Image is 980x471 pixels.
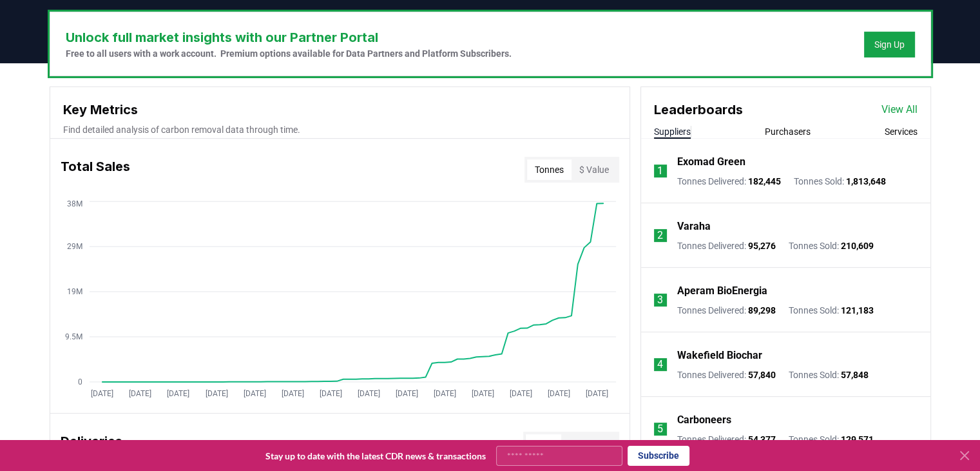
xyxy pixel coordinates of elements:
p: Tonnes Delivered : [677,433,776,446]
button: % of Sales [561,434,617,455]
tspan: [DATE] [357,389,380,398]
p: Tonnes Sold : [789,433,874,446]
span: 54,377 [748,434,776,445]
a: Wakefield Biochar [677,348,762,363]
button: Suppliers [654,125,691,138]
a: Aperam BioEnergia [677,283,767,299]
button: Sign Up [864,32,915,57]
button: Services [885,125,918,138]
p: Tonnes Sold : [789,368,869,381]
tspan: [DATE] [433,389,456,398]
p: 1 [657,163,663,179]
tspan: [DATE] [395,389,418,398]
p: 5 [657,421,663,437]
h3: Key Metrics [63,100,617,119]
button: Tonnes [527,159,572,180]
tspan: [DATE] [167,389,189,398]
tspan: [DATE] [243,389,265,398]
tspan: 29M [66,242,82,251]
span: 89,298 [748,305,776,316]
p: Tonnes Delivered : [677,239,776,252]
tspan: [DATE] [281,389,303,398]
tspan: [DATE] [319,389,341,398]
span: 1,813,648 [846,176,886,186]
button: Purchasers [765,125,811,138]
button: $ Value [572,159,617,180]
span: 129,571 [841,434,874,445]
p: Find detailed analysis of carbon removal data through time. [63,123,617,136]
span: 57,848 [841,370,869,380]
p: 3 [657,292,663,308]
tspan: [DATE] [586,389,608,398]
h3: Total Sales [61,157,130,183]
tspan: 19M [66,287,82,296]
tspan: [DATE] [91,389,113,398]
tspan: [DATE] [509,389,532,398]
span: 182,445 [748,176,781,186]
p: Tonnes Delivered : [677,175,781,188]
tspan: [DATE] [205,389,227,398]
h3: Leaderboards [654,100,743,119]
tspan: 38M [66,199,82,208]
p: Free to all users with a work account. Premium options available for Data Partners and Platform S... [66,47,512,60]
span: 210,609 [841,241,874,251]
p: Tonnes Delivered : [677,304,776,317]
span: 95,276 [748,241,776,251]
p: Tonnes Sold : [789,239,874,252]
a: Varaha [677,219,711,234]
a: Exomad Green [677,154,745,170]
tspan: [DATE] [129,389,151,398]
h3: Unlock full market insights with our Partner Portal [66,28,512,47]
p: 4 [657,357,663,372]
tspan: 0 [77,377,82,386]
p: 2 [657,228,663,243]
tspan: [DATE] [547,389,570,398]
p: Tonnes Sold : [789,304,874,317]
tspan: 9.5M [64,332,82,341]
h3: Deliveries [61,432,122,457]
span: 121,183 [841,305,874,316]
span: 57,840 [748,370,776,380]
a: Carboneers [677,412,731,428]
tspan: [DATE] [471,389,494,398]
button: Total [526,434,561,455]
p: Tonnes Delivered : [677,368,776,381]
a: View All [881,102,918,117]
p: Tonnes Sold : [794,175,886,188]
a: Sign Up [874,38,905,51]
